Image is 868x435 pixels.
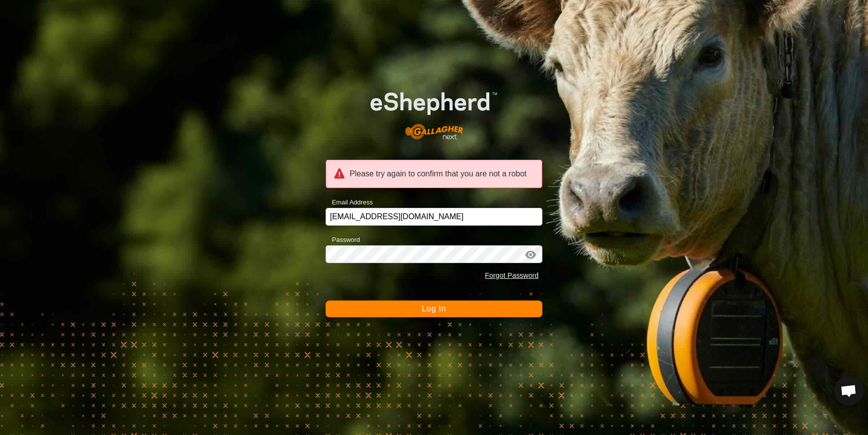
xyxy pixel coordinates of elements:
[326,198,373,207] label: Email Address
[422,304,446,313] span: Log In
[326,301,543,317] button: Log In
[326,235,360,245] label: Password
[485,271,538,279] a: Forgot Password
[834,376,864,405] div: Open chat
[326,160,543,188] div: Please try again to confirm that you are not a robot
[326,208,543,226] input: Email Address
[347,74,521,148] img: E-shepherd Logo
